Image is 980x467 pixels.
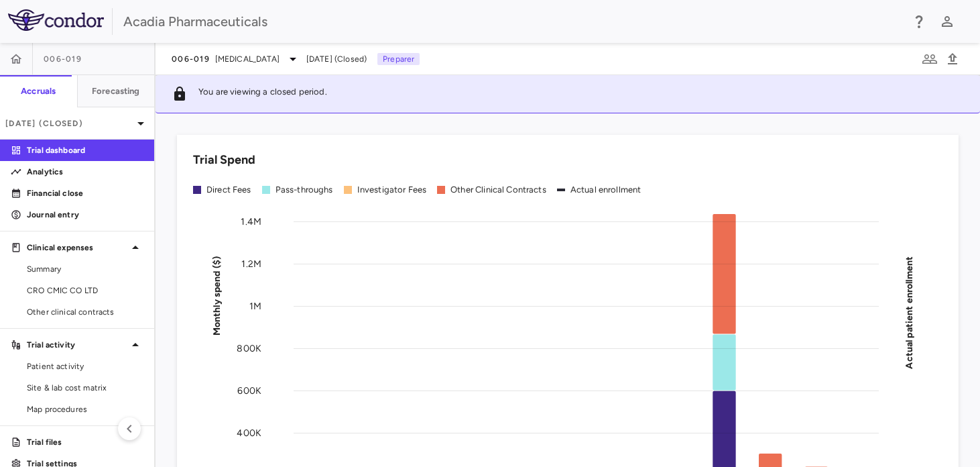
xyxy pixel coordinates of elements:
p: Preparer [377,53,420,65]
p: [DATE] (Closed) [5,117,133,129]
p: Analytics [27,166,143,178]
tspan: Actual patient enrollment [904,256,915,368]
img: logo-full-SnFGN8VE.png [8,9,104,31]
span: 006-019 [172,54,210,64]
span: [DATE] (Closed) [306,53,367,65]
h6: Accruals [21,85,56,97]
p: Trial files [27,436,143,448]
tspan: 600K [237,385,261,397]
span: [MEDICAL_DATA] [215,53,280,65]
span: Patient activity [27,360,143,372]
span: Site & lab cost matrix [27,382,143,394]
tspan: 1.4M [241,216,261,227]
div: Investigator Fees [357,184,427,196]
tspan: Monthly spend ($) [211,256,223,335]
tspan: 800K [237,343,261,354]
h6: Forecasting [92,85,140,97]
p: Financial close [27,187,143,199]
span: 006-019 [44,54,82,64]
tspan: 1.2M [241,258,261,270]
div: Actual enrollment [570,184,641,196]
span: Other clinical contracts [27,306,143,318]
span: Summary [27,263,143,275]
p: Journal entry [27,209,143,221]
p: Trial dashboard [27,144,143,156]
tspan: 1M [249,301,261,312]
p: You are viewing a closed period. [198,86,327,102]
tspan: 400K [237,427,261,439]
span: CRO CMIC CO LTD [27,284,143,297]
span: Map procedures [27,403,143,415]
div: Other Clinical Contracts [450,184,546,196]
p: Trial activity [27,339,127,351]
h6: Trial Spend [193,151,255,169]
div: Pass-throughs [275,184,333,196]
p: Clinical expenses [27,242,127,254]
div: Direct Fees [206,184,251,196]
div: Acadia Pharmaceuticals [123,11,902,32]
